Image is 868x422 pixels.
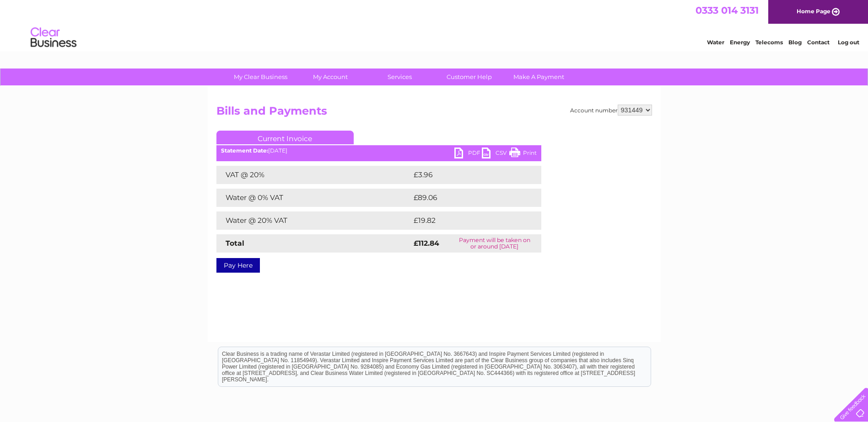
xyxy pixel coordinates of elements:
[695,5,759,16] a: 0333 014 3131
[414,239,439,248] strong: £112.84
[216,148,541,154] div: [DATE]
[223,69,298,85] a: My Clear Business
[216,105,652,122] h2: Bills and Payments
[707,39,724,46] a: Water
[570,105,652,116] div: Account number
[788,39,802,46] a: Blog
[30,24,77,52] img: logo.png
[216,166,411,184] td: VAT @ 20%
[216,258,260,273] a: Pay Here
[807,39,830,46] a: Contact
[509,148,537,161] a: Print
[216,189,411,207] td: Water @ 0% VAT
[482,148,509,161] a: CSV
[221,147,268,154] b: Statement Date:
[411,189,523,207] td: £89.06
[838,39,859,46] a: Log out
[362,69,437,85] a: Services
[411,166,520,184] td: £3.96
[431,69,507,85] a: Customer Help
[755,39,783,46] a: Telecoms
[218,5,651,44] div: Clear Business is a trading name of Verastar Limited (registered in [GEOGRAPHIC_DATA] No. 3667643...
[448,234,541,253] td: Payment will be taken on or around [DATE]
[411,211,522,230] td: £19.82
[730,39,750,46] a: Energy
[501,69,577,85] a: Make A Payment
[216,131,354,144] a: Current Invoice
[454,148,482,161] a: PDF
[292,69,368,85] a: My Account
[216,211,411,230] td: Water @ 20% VAT
[226,239,244,248] strong: Total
